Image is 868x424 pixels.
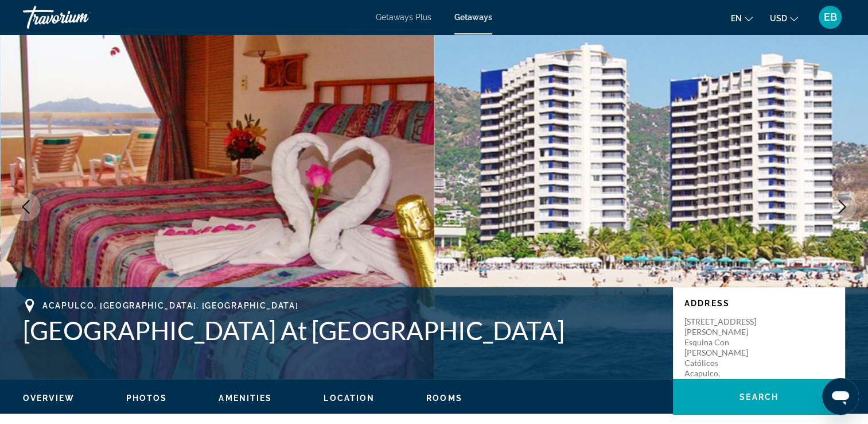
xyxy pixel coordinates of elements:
[828,192,857,221] button: Next image
[684,317,776,399] p: [STREET_ADDRESS][PERSON_NAME] Esquina con [PERSON_NAME] Católicos Acapulco, [GEOGRAPHIC_DATA], [G...
[426,393,462,403] button: Rooms
[426,394,462,403] span: Rooms
[324,394,375,403] span: Location
[770,14,787,23] span: USD
[770,10,798,26] button: Change currency
[23,2,138,32] a: Travorium
[126,393,168,403] button: Photos
[23,394,75,403] span: Overview
[219,393,272,403] button: Amenities
[23,315,661,345] h1: [GEOGRAPHIC_DATA] At [GEOGRAPHIC_DATA]
[731,14,742,23] span: en
[815,5,845,29] button: User Menu
[23,393,75,403] button: Overview
[324,393,375,403] button: Location
[684,299,834,308] p: Address
[454,13,492,22] a: Getaways
[822,378,859,415] iframe: Button to launch messaging window
[824,11,837,23] span: EB
[126,394,168,403] span: Photos
[731,10,753,26] button: Change language
[42,301,298,310] span: Acapulco, [GEOGRAPHIC_DATA], [GEOGRAPHIC_DATA]
[11,192,40,221] button: Previous image
[739,392,779,402] span: Search
[673,379,845,415] button: Search
[376,13,431,22] a: Getaways Plus
[219,394,272,403] span: Amenities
